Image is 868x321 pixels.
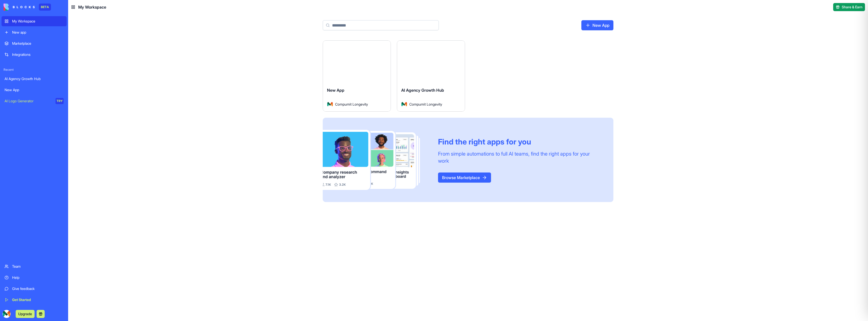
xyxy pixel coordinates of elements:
[12,19,64,24] div: My Workspace
[12,264,64,269] div: Team
[401,101,407,107] img: Avatar
[2,38,67,48] a: Marketplace
[2,96,67,106] a: AI Logo GeneratorTRY
[409,102,442,107] span: Compumit Longevity
[5,87,64,92] div: New App
[2,74,67,84] a: AI Agency Growth Hub
[842,5,862,10] span: Share & Earn
[323,40,391,112] a: New AppAvatarCompumit Longevity
[4,4,51,11] a: BETA
[5,98,52,104] div: AI Logo Generator
[12,41,64,46] div: Marketplace
[2,273,67,283] a: Help
[12,297,64,302] div: Get Started
[323,130,430,190] img: Frame_181_egmpey.png
[401,88,444,93] span: AI Agency Growth Hub
[2,85,67,95] a: New App
[2,261,67,271] a: Team
[2,295,67,305] a: Get Started
[12,30,64,35] div: New app
[833,3,865,11] button: Share & Earn
[327,88,344,93] span: New App
[12,286,64,291] div: Give feedback
[2,27,67,37] a: New app
[78,4,106,10] span: My Workspace
[4,4,35,11] img: logo
[438,150,601,164] div: From simple automations to full AI teams, find the right apps for your work
[39,4,51,11] div: BETA
[335,102,368,107] span: Compumit Longevity
[12,52,64,57] div: Integrations
[2,50,67,60] a: Integrations
[3,310,11,318] img: ACg8ocL9QCWQVzSr-OLB_Mi0O7HDjpkMy0Kxtn7QjNNHBvPezQrhI767=s96-c
[438,137,601,146] div: Find the right apps for you
[2,16,67,26] a: My Workspace
[2,68,67,72] span: Recent
[2,284,67,294] a: Give feedback
[327,101,333,107] img: Avatar
[397,40,465,112] a: AI Agency Growth HubAvatarCompumit Longevity
[56,98,64,104] div: TRY
[16,310,35,318] button: Upgrade
[12,275,64,280] div: Help
[5,76,64,81] div: AI Agency Growth Hub
[438,172,491,183] a: Browse Marketplace
[16,311,35,316] a: Upgrade
[581,20,613,30] a: New App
